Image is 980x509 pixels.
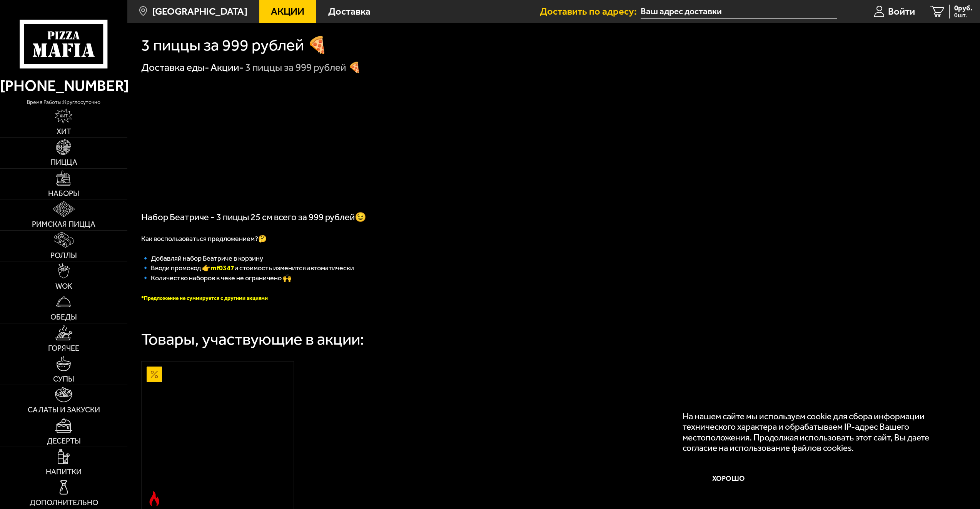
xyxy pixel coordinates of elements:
[328,7,371,16] span: Доставка
[141,331,364,347] div: Товары, участвующие в акции:
[271,7,304,16] span: Акции
[47,437,81,445] span: Десерты
[141,264,354,272] span: 🔹 Вводи промокод 👉 и стоимость изменится автоматически
[48,190,79,198] span: Наборы
[954,12,972,18] span: 0 шт.
[245,61,361,74] div: 3 пиццы за 999 рублей 🍕
[954,5,972,12] span: 0 руб.
[141,212,366,223] span: Набор Беатриче - 3 пиццы 25 см всего за 999 рублей😉
[210,61,244,74] a: Акции-
[147,367,162,382] img: Акционный
[141,61,209,74] a: Доставка еды-
[50,252,77,260] span: Роллы
[141,274,291,282] span: 🔹 Количество наборов в чеке не ограничено 🙌
[888,7,915,16] span: Войти
[57,128,71,136] span: Хит
[141,234,267,243] span: Как воспользоваться предложением?🤔
[50,313,77,321] span: Обеды
[683,411,952,454] p: На нашем сайте мы используем cookie для сбора информации технического характера и обрабатываем IP...
[147,491,162,506] img: Острое блюдо
[641,5,836,19] input: Ваш адрес доставки
[50,159,77,166] span: Пицца
[30,499,98,507] span: Дополнительно
[141,254,263,263] span: 🔹 Добавляй набор Беатриче в корзину
[210,264,234,272] b: mf0347
[55,283,72,290] span: WOK
[53,375,74,383] span: Супы
[46,468,82,476] span: Напитки
[141,37,327,53] h1: 3 пиццы за 999 рублей 🍕
[683,463,775,494] button: Хорошо
[32,221,95,228] span: Римская пицца
[28,406,100,414] span: Салаты и закуски
[152,7,247,16] span: [GEOGRAPHIC_DATA]
[48,345,79,352] span: Горячее
[141,295,268,301] font: *Предложение не суммируется с другими акциями
[540,7,641,16] span: Доставить по адресу:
